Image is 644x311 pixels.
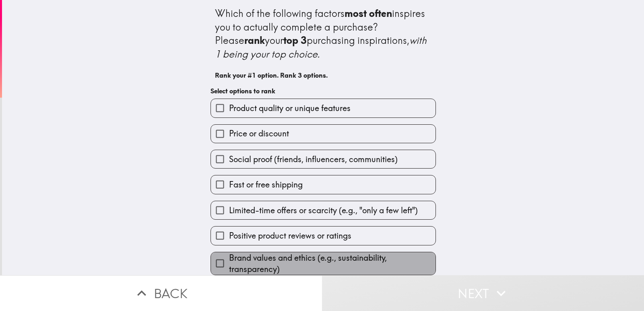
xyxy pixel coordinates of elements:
[211,252,436,275] button: Brand values and ethics (e.g., sustainability, transparency)
[229,154,398,165] span: Social proof (friends, influencers, communities)
[215,71,431,80] h6: Rank your #1 option. Rank 3 options.
[211,150,436,168] button: Social proof (friends, influencers, communities)
[283,34,307,46] b: top 3
[229,103,351,114] span: Product quality or unique features
[345,7,392,19] b: most often
[244,34,265,46] b: rank
[211,99,436,117] button: Product quality or unique features
[229,252,436,275] span: Brand values and ethics (e.g., sustainability, transparency)
[322,275,644,311] button: Next
[229,179,303,190] span: Fast or free shipping
[211,175,436,194] button: Fast or free shipping
[215,34,429,60] i: with 1 being your top choice.
[229,128,289,139] span: Price or discount
[211,227,436,245] button: Positive product reviews or ratings
[229,205,418,216] span: Limited-time offers or scarcity (e.g., "only a few left")
[229,230,351,241] span: Positive product reviews or ratings
[211,201,436,219] button: Limited-time offers or scarcity (e.g., "only a few left")
[215,7,431,61] div: Which of the following factors inspires you to actually complete a purchase? Please your purchasi...
[211,87,436,95] h6: Select options to rank
[211,125,436,143] button: Price or discount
